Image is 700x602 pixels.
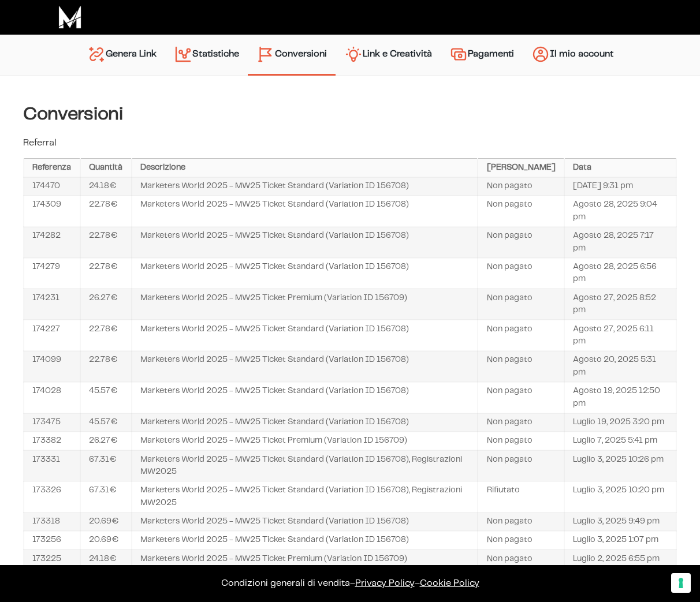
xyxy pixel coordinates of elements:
[564,481,676,513] td: Luglio 3, 2025 10:20 pm
[564,351,676,382] td: Agosto 20, 2025 5:31 pm
[478,549,564,568] td: Non pagato
[24,289,80,320] td: 174231
[564,432,676,450] td: Luglio 7, 2025 5:41 pm
[80,382,132,413] td: 45.57€
[24,227,80,258] td: 174282
[80,513,132,531] td: 20.69€
[132,351,478,382] td: Marketers World 2025 - MW25 Ticket Standard (Variation ID 156708)
[478,450,564,481] td: Non pagato
[478,289,564,320] td: Non pagato
[132,413,478,432] td: Marketers World 2025 - MW25 Ticket Standard (Variation ID 156708)
[478,258,564,289] td: Non pagato
[24,159,80,177] th: Referenza
[441,40,523,70] a: Pagamenti
[564,177,676,196] td: [DATE] 9:31 pm
[24,549,80,568] td: 173225
[478,432,564,450] td: Non pagato
[24,177,80,196] td: 174470
[80,432,132,450] td: 26.27€
[24,196,80,227] td: 174309
[132,513,478,531] td: Marketers World 2025 - MW25 Ticket Standard (Variation ID 156708)
[564,159,676,177] th: Data
[132,450,478,481] td: Marketers World 2025 - MW25 Ticket Standard (Variation ID 156708), Registrazioni MW2025
[80,531,132,549] td: 20.69€
[478,382,564,413] td: Non pagato
[478,413,564,432] td: Non pagato
[132,177,478,196] td: Marketers World 2025 - MW25 Ticket Standard (Variation ID 156708)
[174,45,192,63] img: stats.svg
[80,351,132,382] td: 22.78€
[24,432,80,450] td: 173382
[564,320,676,351] td: Agosto 27, 2025 6:11 pm
[79,40,165,70] a: Genera Link
[132,320,478,351] td: Marketers World 2025 - MW25 Ticket Standard (Variation ID 156708)
[478,513,564,531] td: Non pagato
[671,573,691,593] button: Le tue preferenze relative al consenso per le tecnologie di tracciamento
[336,40,441,70] a: Link e Creatività
[24,481,80,513] td: 173326
[87,45,106,63] img: generate-link.svg
[564,450,676,481] td: Luglio 3, 2025 10:26 pm
[80,196,132,227] td: 22.78€
[12,577,688,590] p: – –
[79,35,622,76] nav: Menu principale
[132,382,478,413] td: Marketers World 2025 - MW25 Ticket Standard (Variation ID 156708)
[132,196,478,227] td: Marketers World 2025 - MW25 Ticket Standard (Variation ID 156708)
[24,531,80,549] td: 173256
[23,104,677,125] h4: Conversioni
[478,196,564,227] td: Non pagato
[449,45,468,63] img: payments.svg
[564,196,676,227] td: Agosto 28, 2025 9:04 pm
[165,40,248,70] a: Statistiche
[24,320,80,351] td: 174227
[564,382,676,413] td: Agosto 19, 2025 12:50 pm
[132,227,478,258] td: Marketers World 2025 - MW25 Ticket Standard (Variation ID 156708)
[80,258,132,289] td: 22.78€
[80,227,132,258] td: 22.78€
[132,289,478,320] td: Marketers World 2025 - MW25 Ticket Premium (Variation ID 156709)
[564,531,676,549] td: Luglio 3, 2025 1:07 pm
[564,513,676,531] td: Luglio 3, 2025 9:49 pm
[478,177,564,196] td: Non pagato
[80,159,132,177] th: Quantità
[80,549,132,568] td: 24.18€
[478,351,564,382] td: Non pagato
[248,40,336,68] a: Conversioni
[221,579,350,588] a: Condizioni generali di vendita
[80,177,132,196] td: 24.18€
[132,258,478,289] td: Marketers World 2025 - MW25 Ticket Standard (Variation ID 156708)
[132,432,478,450] td: Marketers World 2025 - MW25 Ticket Premium (Variation ID 156709)
[564,413,676,432] td: Luglio 19, 2025 3:20 pm
[564,227,676,258] td: Agosto 28, 2025 7:17 pm
[478,320,564,351] td: Non pagato
[80,289,132,320] td: 26.27€
[80,320,132,351] td: 22.78€
[478,159,564,177] th: [PERSON_NAME]
[80,481,132,513] td: 67.31€
[132,549,478,568] td: Marketers World 2025 - MW25 Ticket Premium (Variation ID 156709)
[23,136,677,150] p: Referral
[132,159,478,177] th: Descrizione
[132,481,478,513] td: Marketers World 2025 - MW25 Ticket Standard (Variation ID 156708), Registrazioni MW2025
[24,382,80,413] td: 174028
[564,258,676,289] td: Agosto 28, 2025 6:56 pm
[523,40,622,70] a: Il mio account
[24,513,80,531] td: 173318
[564,549,676,568] td: Luglio 2, 2025 6:55 pm
[420,579,479,588] span: Cookie Policy
[564,289,676,320] td: Agosto 27, 2025 8:52 pm
[24,450,80,481] td: 173331
[24,258,80,289] td: 174279
[256,45,275,63] img: conversion-2.svg
[478,531,564,549] td: Non pagato
[9,557,44,592] iframe: Customerly Messenger Launcher
[478,227,564,258] td: Non pagato
[531,45,550,63] img: account.svg
[80,450,132,481] td: 67.31€
[132,531,478,549] td: Marketers World 2025 - MW25 Ticket Standard (Variation ID 156708)
[344,45,363,63] img: creativity.svg
[478,481,564,513] td: Rifiutato
[24,351,80,382] td: 174099
[355,579,415,588] a: Privacy Policy
[24,413,80,432] td: 173475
